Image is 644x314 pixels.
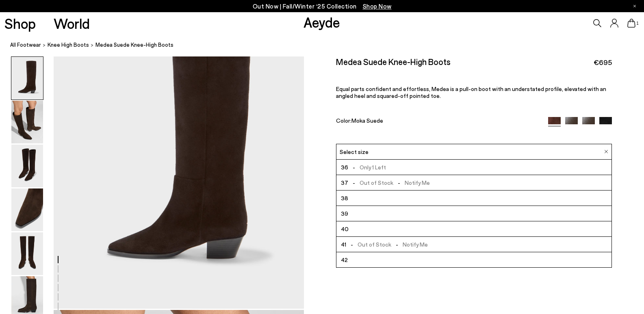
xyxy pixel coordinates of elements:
a: World [54,16,90,30]
a: Aeyde [304,13,340,30]
span: 1 [635,21,640,26]
span: Only 1 Left [348,162,386,172]
span: - [346,241,358,248]
span: - [391,241,403,248]
span: 42 [341,255,348,265]
span: - [348,179,360,186]
span: 37 [341,178,348,188]
img: Medea Suede Knee-High Boots - Image 5 [11,232,43,275]
span: knee high boots [48,41,89,48]
span: Select size [340,147,369,156]
p: Out Now | Fall/Winter ‘25 Collection [253,1,392,11]
span: 41 [341,239,346,249]
a: knee high boots [48,41,89,49]
img: Medea Suede Knee-High Boots - Image 2 [11,101,43,143]
nav: breadcrumb [10,34,644,56]
span: - [348,164,360,171]
p: Equal parts confident and effortless, Medea is a pull-on boot with an understated profile, elevat... [336,85,612,99]
span: Moka Suede [351,117,383,123]
a: All Footwear [10,41,41,49]
h2: Medea Suede Knee-High Boots [336,56,451,67]
span: 38 [341,193,348,203]
a: 1 [627,19,635,28]
span: 39 [341,208,348,219]
span: Medea Suede Knee-High Boots [95,41,173,49]
div: Color: [336,117,539,126]
span: 40 [341,224,349,234]
img: Medea Suede Knee-High Boots - Image 4 [11,188,43,231]
span: Out of Stock Notify Me [346,239,428,249]
span: 36 [341,162,348,172]
span: Out of Stock Notify Me [348,178,430,188]
span: - [393,179,405,186]
img: Medea Suede Knee-High Boots - Image 3 [11,145,43,187]
span: €695 [594,57,612,67]
img: Medea Suede Knee-High Boots - Image 1 [11,57,43,100]
span: Navigate to /collections/new-in [363,2,392,10]
a: Shop [4,16,36,30]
